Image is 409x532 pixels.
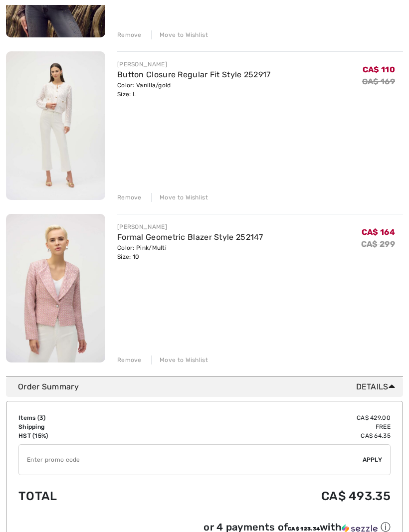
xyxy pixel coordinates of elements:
s: CA$ 299 [361,239,395,249]
span: 3 [39,414,43,421]
td: HST (15%) [18,431,152,440]
div: Move to Wishlist [151,30,208,39]
div: Color: Vanilla/gold Size: L [117,81,271,99]
td: Shipping [18,422,152,431]
span: Details [356,381,399,393]
span: CA$ 164 [362,227,395,237]
td: Total [18,479,152,513]
s: CA$ 169 [362,77,395,86]
td: Free [152,422,391,431]
td: CA$ 429.00 [152,413,391,422]
div: Color: Pink/Multi Size: 10 [117,243,263,261]
div: Order Summary [18,381,399,393]
div: Remove [117,355,142,364]
div: Move to Wishlist [151,355,208,364]
span: CA$ 123.34 [288,526,320,532]
div: Move to Wishlist [151,193,208,202]
a: Formal Geometric Blazer Style 252147 [117,232,263,242]
div: [PERSON_NAME] [117,222,263,231]
div: [PERSON_NAME] [117,60,271,69]
input: Promo code [19,445,363,475]
span: CA$ 110 [363,65,395,74]
div: Remove [117,30,142,39]
img: Formal Geometric Blazer Style 252147 [6,214,105,362]
div: Remove [117,193,142,202]
td: Items ( ) [18,413,152,422]
td: CA$ 64.35 [152,431,391,440]
img: Button Closure Regular Fit Style 252917 [6,51,105,200]
a: Button Closure Regular Fit Style 252917 [117,70,271,79]
td: CA$ 493.35 [152,479,391,513]
span: Apply [363,455,383,464]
